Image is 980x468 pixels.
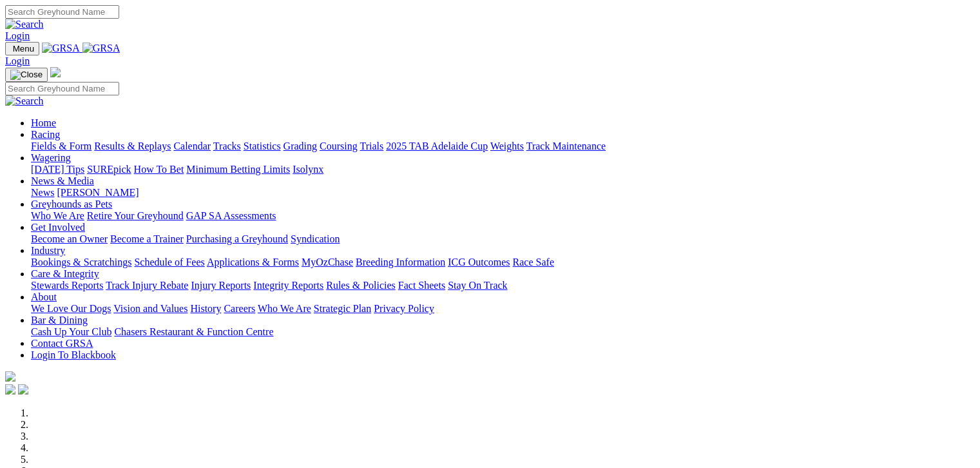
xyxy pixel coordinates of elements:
a: Results & Replays [94,141,171,151]
a: Bookings & Scratchings [31,257,131,268]
a: Stewards Reports [31,280,103,291]
div: Racing [31,141,975,152]
a: GAP SA Assessments [186,210,276,221]
div: Care & Integrity [31,280,975,291]
a: Care & Integrity [31,268,99,279]
a: How To Bet [134,164,184,175]
a: Login To Blackbook [31,349,116,360]
img: Search [5,19,44,30]
a: Integrity Reports [253,280,323,291]
div: Wagering [31,164,975,175]
img: Search [5,95,44,107]
a: Racing [31,129,60,140]
a: Login [5,55,30,66]
a: Become a Trainer [110,233,184,244]
div: Get Involved [31,233,975,245]
a: Fields & Form [31,141,91,151]
a: Who We Are [31,210,84,221]
a: Industry [31,245,65,256]
a: Vision and Values [113,303,187,314]
a: Purchasing a Greyhound [186,233,288,244]
a: Schedule of Fees [134,257,204,268]
a: Become an Owner [31,233,108,244]
a: Who We Are [258,303,311,314]
input: Search [5,82,119,95]
a: [DATE] Tips [31,164,84,175]
a: ICG Outcomes [448,257,510,268]
a: Weights [490,141,524,151]
a: Bar & Dining [31,315,88,326]
a: Track Maintenance [526,141,606,151]
a: Injury Reports [191,280,251,291]
div: News & Media [31,187,975,199]
img: GRSA [42,43,80,54]
a: Isolynx [293,164,323,175]
a: Strategic Plan [314,303,371,314]
a: Get Involved [31,222,85,233]
a: Statistics [244,141,281,151]
img: facebook.svg [5,384,15,395]
a: Breeding Information [356,257,445,268]
img: twitter.svg [18,384,28,395]
img: GRSA [82,43,120,54]
a: Trials [360,141,383,151]
a: About [31,291,57,302]
button: Toggle navigation [5,68,48,82]
input: Search [5,5,119,19]
img: logo-grsa-white.png [5,371,15,382]
button: Toggle navigation [5,42,39,55]
a: Login [5,30,30,41]
a: News [31,187,54,198]
a: Wagering [31,152,71,163]
img: Close [10,70,43,80]
a: [PERSON_NAME] [57,187,139,198]
a: SUREpick [87,164,131,175]
a: Fact Sheets [398,280,445,291]
a: Race Safe [512,257,553,268]
div: Bar & Dining [31,326,975,338]
span: Menu [13,44,34,54]
div: About [31,303,975,315]
a: 2025 TAB Adelaide Cup [386,141,488,151]
a: MyOzChase [302,257,353,268]
a: Rules & Policies [326,280,396,291]
a: Coursing [320,141,358,151]
a: We Love Our Dogs [31,303,111,314]
a: Privacy Policy [374,303,434,314]
a: News & Media [31,175,94,186]
a: Contact GRSA [31,338,93,349]
a: Greyhounds as Pets [31,199,112,210]
div: Greyhounds as Pets [31,210,975,222]
a: Minimum Betting Limits [186,164,290,175]
a: Home [31,117,56,128]
a: Stay On Track [448,280,507,291]
a: Cash Up Your Club [31,326,111,337]
a: Chasers Restaurant & Function Centre [114,326,273,337]
img: logo-grsa-white.png [50,67,61,77]
a: Retire Your Greyhound [87,210,184,221]
a: Calendar [173,141,211,151]
div: Industry [31,257,975,268]
a: Tracks [213,141,241,151]
a: History [190,303,221,314]
a: Careers [224,303,255,314]
a: Track Injury Rebate [106,280,188,291]
a: Applications & Forms [207,257,299,268]
a: Syndication [291,233,340,244]
a: Grading [283,141,317,151]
